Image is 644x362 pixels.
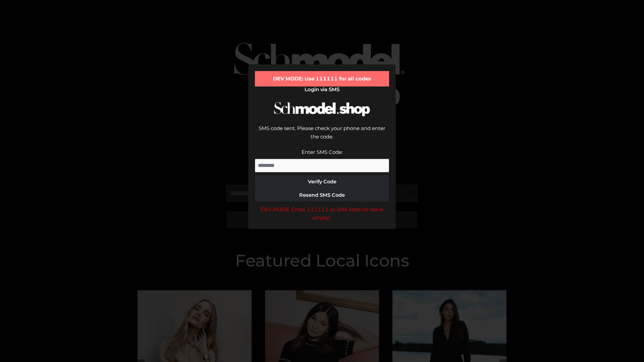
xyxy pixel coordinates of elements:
[272,96,372,122] img: Schmodel Logo
[255,71,389,86] div: DEV MODE: Use 111111 for all codes
[255,124,389,148] div: SMS code sent. Please check your phone and enter the code.
[255,205,389,222] div: DEV MODE: Enter 111111 as SMS code (or leave empty).
[255,188,389,202] button: Resend SMS Code
[302,149,343,155] label: Enter SMS Code:
[255,86,389,93] h2: Login via SMS
[255,175,389,188] button: Verify Code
